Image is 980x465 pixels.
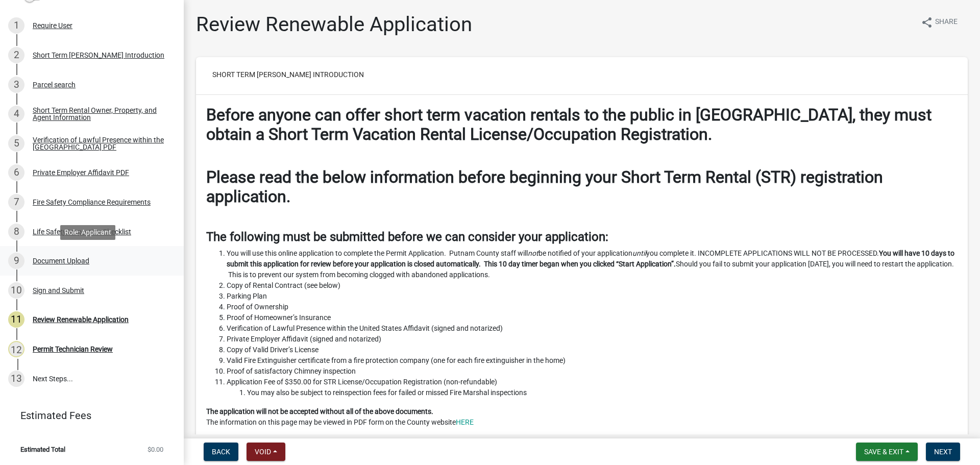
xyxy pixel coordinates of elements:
li: You will use this online application to complete the Permit Application. Putnam County staff will... [227,248,958,280]
span: Share [935,16,958,29]
button: Void [247,443,285,461]
strong: The application will not be accepted without all of the above documents. [206,407,433,415]
li: Private Employer Affidavit (signed and notarized) [227,334,958,345]
strong: Before anyone can offer short term vacation rentals to the public in [GEOGRAPHIC_DATA], they must... [206,105,932,144]
div: Private Employer Affidavit PDF [33,169,129,176]
span: Save & Exit [864,448,903,456]
i: until [632,249,646,257]
p: The information on this page may be viewed in PDF form on the County website [206,406,958,428]
div: Fire Safety Compliance Requirements [33,199,151,206]
div: 9 [8,253,24,269]
li: Parking Plan [227,291,958,302]
li: Proof of Ownership [227,302,958,312]
a: Estimated Fees [8,405,167,426]
button: shareShare [913,12,966,32]
div: Life Safety Inspection Checklist [33,228,131,235]
h1: Review Renewable Application [196,12,472,37]
div: Document Upload [33,257,89,264]
div: Role: Applicant [60,225,115,240]
li: Application Fee of $350.00 for STR License/Occupation Registration (non-refundable) [227,377,958,398]
div: 13 [8,371,24,387]
div: Permit Technician Review [33,346,113,353]
span: Void [255,448,271,456]
li: Copy of Rental Contract (see below) [227,280,958,291]
div: 3 [8,77,24,93]
span: Estimated Total [20,446,65,453]
span: Next [934,448,952,456]
div: 8 [8,224,24,240]
span: $0.00 [148,446,163,453]
strong: The following must be submitted before we can consider your application: [206,230,608,244]
a: HERE [456,418,474,426]
button: Next [926,443,960,461]
div: 11 [8,311,24,328]
div: Require User [33,22,72,29]
div: 7 [8,194,24,210]
li: Proof of satisfactory Chimney inspection [227,366,958,377]
div: 5 [8,135,24,152]
span: Back [212,448,230,456]
div: Parcel search [33,81,76,88]
li: You may also be subject to reinspection fees for failed or missed Fire Marshal inspections [247,387,958,398]
div: 6 [8,164,24,181]
li: Valid Fire Extinguisher certificate from a fire protection company (one for each fire extinguishe... [227,355,958,366]
div: 4 [8,106,24,122]
div: Short Term [PERSON_NAME] Introduction [33,52,164,59]
li: Proof of Homeowner’s Insurance [227,312,958,323]
strong: Please read the below information before beginning your Short Term Rental (STR) registration appl... [206,167,883,206]
div: Verification of Lawful Presence within the [GEOGRAPHIC_DATA] PDF [33,136,167,151]
li: Verification of Lawful Presence within the United States Affidavit (signed and notarized) [227,323,958,334]
button: Back [204,443,238,461]
i: not [528,249,538,257]
div: 10 [8,282,24,299]
div: 2 [8,47,24,63]
i: share [921,16,933,29]
div: Review Renewable Application [33,316,129,323]
button: Short Term [PERSON_NAME] Introduction [204,65,372,84]
div: Short Term Rental Owner, Property, and Agent Information [33,107,167,121]
div: 12 [8,341,24,357]
div: 1 [8,17,24,34]
li: Copy of Valid Driver’s License [227,345,958,355]
button: Save & Exit [856,443,918,461]
div: Sign and Submit [33,287,84,294]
